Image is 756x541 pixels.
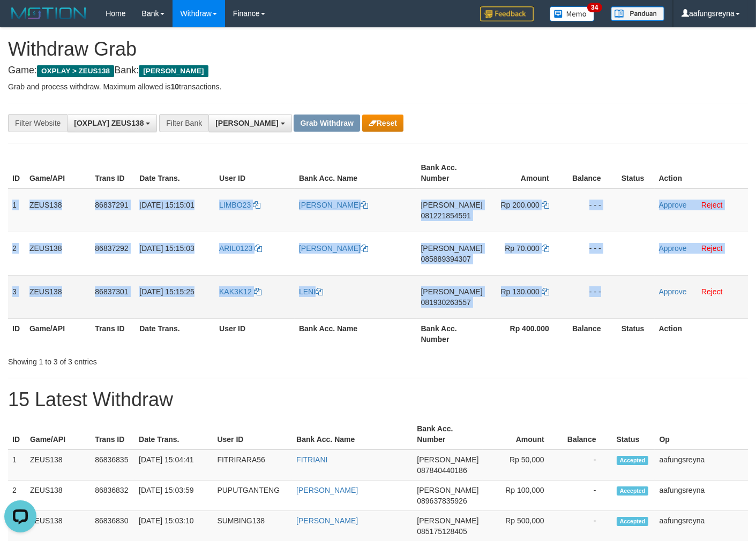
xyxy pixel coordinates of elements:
[701,201,723,209] a: Reject
[487,158,565,188] th: Amount
[294,115,360,132] button: Grab Withdraw
[139,244,194,253] span: [DATE] 15:15:03
[299,244,368,253] a: [PERSON_NAME]
[611,6,664,21] img: panduan.png
[417,486,478,494] span: [PERSON_NAME]
[565,275,617,318] td: - - -
[299,201,368,209] a: [PERSON_NAME]
[95,287,128,296] span: 86837301
[213,449,292,481] td: FITRIRARA56
[213,481,292,511] td: PUPUTGANTENG
[617,517,649,526] span: Accepted
[560,481,612,511] td: -
[219,201,260,209] a: LIMBO23
[134,449,213,481] td: [DATE] 15:04:41
[421,298,471,307] span: Copy 081930263557 to clipboard
[26,449,91,481] td: ZEUS138
[483,481,560,511] td: Rp 100,000
[565,232,617,275] td: - - -
[417,455,478,464] span: [PERSON_NAME]
[74,119,144,127] span: [OXPLAY] ZEUS138
[587,3,602,12] span: 34
[296,516,358,525] a: [PERSON_NAME]
[215,119,278,127] span: [PERSON_NAME]
[501,201,540,209] span: Rp 200.000
[134,481,213,511] td: [DATE] 15:03:59
[25,275,91,318] td: ZEUS138
[560,419,612,449] th: Balance
[67,114,157,132] button: [OXPLAY] ZEUS138
[421,244,483,253] span: [PERSON_NAME]
[612,419,655,449] th: Status
[8,481,26,511] td: 2
[135,158,215,188] th: Date Trans.
[95,244,128,253] span: 86837292
[139,65,208,77] span: [PERSON_NAME]
[501,287,540,296] span: Rp 130.000
[550,6,595,21] img: Button%20Memo.svg
[292,419,413,449] th: Bank Acc. Name
[159,114,208,132] div: Filter Bank
[542,287,549,296] a: Copy 130000 to clipboard
[655,481,748,511] td: aafungsreyna
[8,232,25,275] td: 2
[413,419,483,449] th: Bank Acc. Number
[655,449,748,481] td: aafungsreyna
[8,81,748,92] p: Grab and process withdraw. Maximum allowed is transactions.
[8,318,25,349] th: ID
[417,497,467,505] span: Copy 089637835926 to clipboard
[219,287,252,296] span: KAK3K12
[659,201,687,209] a: Approve
[37,65,114,77] span: OXPLAY > ZEUS138
[8,188,25,232] td: 1
[8,114,67,132] div: Filter Website
[421,201,483,209] span: [PERSON_NAME]
[542,201,549,209] a: Copy 200000 to clipboard
[483,449,560,481] td: Rp 50,000
[8,389,748,410] h1: 15 Latest Withdraw
[701,287,723,296] a: Reject
[170,82,179,91] strong: 10
[139,201,194,209] span: [DATE] 15:15:01
[219,287,261,296] a: KAK3K12
[295,158,417,188] th: Bank Acc. Name
[215,158,295,188] th: User ID
[299,287,323,296] a: LENI
[219,201,251,209] span: LIMBO23
[421,287,483,296] span: [PERSON_NAME]
[565,158,617,188] th: Balance
[134,419,213,449] th: Date Trans.
[617,456,649,465] span: Accepted
[8,158,25,188] th: ID
[91,481,134,511] td: 86836832
[417,516,478,525] span: [PERSON_NAME]
[25,158,91,188] th: Game/API
[483,419,560,449] th: Amount
[296,455,327,464] a: FITRIANI
[659,287,687,296] a: Approve
[139,287,194,296] span: [DATE] 15:15:25
[505,244,540,253] span: Rp 70.000
[421,211,471,220] span: Copy 081221854591 to clipboard
[8,275,25,318] td: 3
[565,188,617,232] td: - - -
[26,481,91,511] td: ZEUS138
[8,5,89,21] img: MOTION_logo.png
[91,449,134,481] td: 86836835
[542,244,549,253] a: Copy 70000 to clipboard
[701,244,723,253] a: Reject
[362,115,403,132] button: Reset
[91,419,134,449] th: Trans ID
[565,318,617,349] th: Balance
[25,318,91,349] th: Game/API
[8,39,748,60] h1: Withdraw Grab
[617,486,649,496] span: Accepted
[417,527,467,536] span: Copy 085175128405 to clipboard
[8,65,748,76] h4: Game: Bank:
[95,201,128,209] span: 86837291
[91,318,135,349] th: Trans ID
[560,449,612,481] td: -
[617,318,655,349] th: Status
[219,244,262,253] a: ARIL0123
[25,188,91,232] td: ZEUS138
